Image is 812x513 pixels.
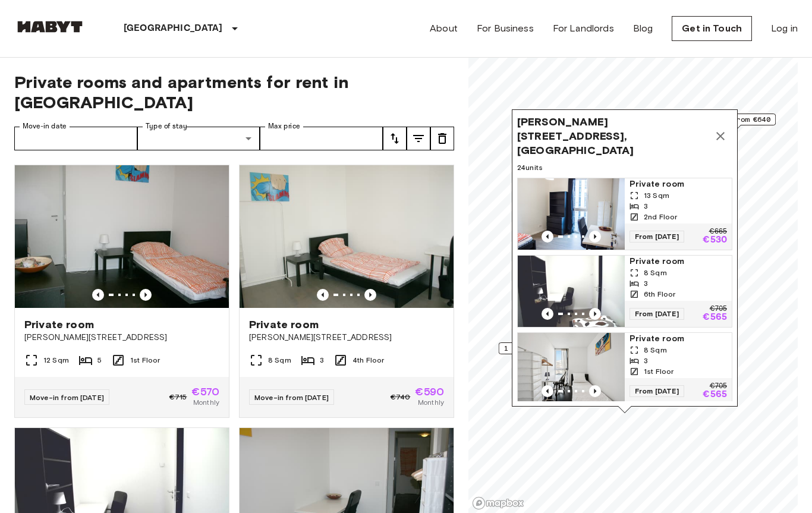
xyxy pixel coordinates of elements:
span: Private rooms and apartments for rent in [GEOGRAPHIC_DATA] [14,72,454,112]
span: 1st Floor [130,355,160,366]
img: Marketing picture of unit DE-01-302-005-01 [518,178,625,250]
span: 6th Floor [644,289,675,300]
span: 1st Floor [644,366,673,377]
span: [PERSON_NAME][STREET_ADDRESS] [249,332,444,344]
span: 8 Sqm [644,267,667,278]
span: 3 [644,278,648,289]
span: Move-in from [DATE] [254,393,329,402]
span: 13 Sqm [644,190,669,201]
span: 24 units [517,162,732,173]
button: Previous image [140,289,152,301]
span: From [DATE] [630,385,684,397]
img: Marketing picture of unit DE-01-302-001-02 [518,333,625,404]
a: Get in Touch [672,16,752,41]
a: Blog [633,21,653,36]
img: Marketing picture of unit DE-01-302-008-02 [240,165,454,308]
span: €715 [169,392,187,402]
a: Marketing picture of unit DE-01-302-008-02Previous imagePrevious imagePrivate room[PERSON_NAME][S... [239,165,454,418]
img: Marketing picture of unit DE-01-302-016-03 [518,256,625,327]
span: 3 [320,355,324,366]
button: Previous image [542,385,553,397]
button: Previous image [542,308,553,320]
span: €570 [191,386,219,397]
p: €665 [709,228,727,235]
span: From [DATE] [630,308,684,320]
img: Habyt [14,21,86,33]
button: Previous image [589,385,601,397]
div: Map marker [499,342,586,361]
button: tune [407,127,430,150]
span: 12 Sqm [43,355,69,366]
button: Previous image [589,231,601,243]
span: [PERSON_NAME][STREET_ADDRESS], [GEOGRAPHIC_DATA] [517,115,709,158]
span: Private room [24,317,94,332]
span: Private room [249,317,319,332]
p: [GEOGRAPHIC_DATA] [124,21,223,36]
input: Choose date [14,127,137,150]
a: About [430,21,458,36]
p: €565 [703,390,727,399]
button: Previous image [542,231,553,243]
span: [PERSON_NAME][STREET_ADDRESS] [24,332,219,344]
span: 3 [644,201,648,212]
span: Private room [630,178,727,190]
div: Map marker [512,109,738,413]
span: €740 [391,392,411,402]
span: Private room [630,333,727,345]
span: From [DATE] [630,231,684,243]
span: 2nd Floor [644,212,677,222]
button: Previous image [317,289,329,301]
label: Move-in date [23,121,67,131]
label: Type of stay [146,121,187,131]
button: Previous image [92,289,104,301]
span: Monthly [193,397,219,408]
p: €565 [703,313,727,322]
a: Log in [771,21,798,36]
span: Move-in from [DATE] [30,393,104,402]
span: 1 units from €640 [698,114,770,125]
span: 5 [97,355,102,366]
span: 3 [644,355,648,366]
span: 8 Sqm [644,345,667,355]
span: 4th Floor [353,355,384,366]
p: €530 [703,235,727,245]
span: 1 units from €1320 [504,343,581,354]
a: For Landlords [553,21,614,36]
button: Previous image [364,289,376,301]
a: Mapbox logo [472,496,524,510]
span: Private room [630,256,727,267]
p: €705 [710,383,727,390]
span: 8 Sqm [268,355,291,366]
button: tune [383,127,407,150]
button: Previous image [589,308,601,320]
a: Marketing picture of unit DE-01-302-004-04Previous imagePrevious imagePrivate room[PERSON_NAME][S... [14,165,229,418]
button: tune [430,127,454,150]
span: €590 [415,386,444,397]
img: Marketing picture of unit DE-01-302-004-04 [15,165,229,308]
a: For Business [477,21,534,36]
label: Max price [268,121,300,131]
a: Marketing picture of unit DE-01-302-016-03Previous imagePrevious imagePrivate room8 Sqm36th Floor... [517,255,732,328]
span: Monthly [418,397,444,408]
a: Marketing picture of unit DE-01-302-005-01Previous imagePrevious imagePrivate room13 Sqm32nd Floo... [517,178,732,250]
a: Marketing picture of unit DE-01-302-001-02Previous imagePrevious imagePrivate room8 Sqm31st Floor... [517,332,732,405]
p: €705 [710,306,727,313]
